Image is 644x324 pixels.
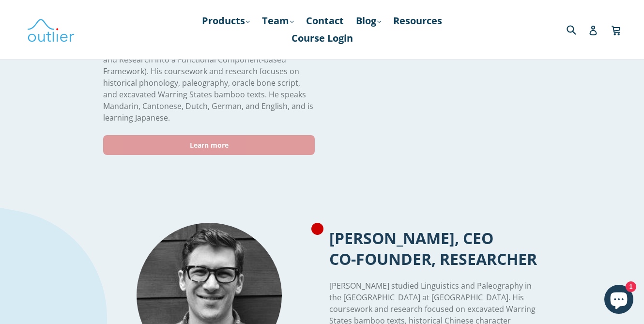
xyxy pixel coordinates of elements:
[329,228,541,269] h1: [PERSON_NAME], CEO CO-FOUNDER, RESEARCHER
[351,12,386,30] a: Blog
[287,30,358,47] a: Course Login
[197,12,255,30] a: Products
[27,15,75,44] img: Outlier Linguistics
[601,285,636,316] inbox-online-store-chat: Shopify online store chat
[301,12,349,30] a: Contact
[564,19,591,39] input: Search
[388,12,447,30] a: Resources
[257,12,299,30] a: Team
[103,135,315,155] a: Learn more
